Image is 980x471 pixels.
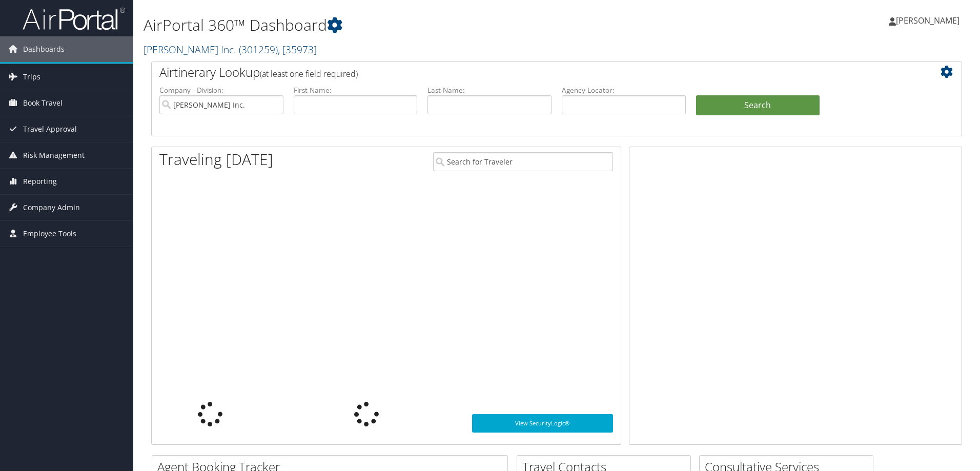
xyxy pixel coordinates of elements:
h1: AirPortal 360™ Dashboard [144,14,695,36]
span: Book Travel [23,90,63,116]
button: Search [696,95,820,116]
a: View SecurityLogic® [472,414,613,433]
span: ( 301259 ) [239,43,278,56]
h1: Traveling [DATE] [159,149,273,170]
span: Travel Approval [23,116,77,142]
label: Last Name: [427,85,552,95]
span: (at least one field required) [260,68,358,79]
span: Dashboards [23,36,65,62]
span: Employee Tools [23,221,76,247]
span: Reporting [23,169,57,194]
input: Search for Traveler [433,152,613,171]
span: Risk Management [23,142,85,168]
h2: Airtinerary Lookup [159,64,886,81]
label: Company - Division: [159,85,283,95]
img: airportal-logo.png [23,7,125,31]
a: [PERSON_NAME] [889,5,970,36]
a: [PERSON_NAME] Inc. [144,43,317,56]
span: Trips [23,64,40,90]
label: Agency Locator: [562,85,686,95]
span: [PERSON_NAME] [896,15,959,26]
label: First Name: [294,85,418,95]
span: , [ 35973 ] [278,43,317,56]
span: Company Admin [23,195,80,220]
